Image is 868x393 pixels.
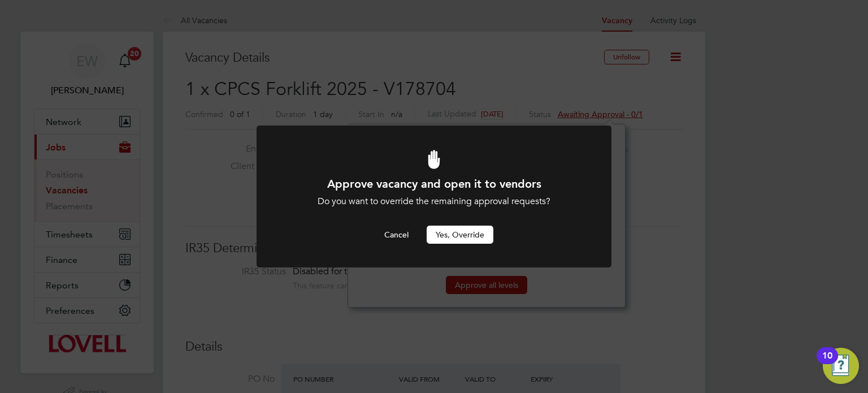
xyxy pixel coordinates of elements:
button: Yes, Override [427,226,493,244]
button: Open Resource Center, 10 new notifications [823,348,859,384]
span: Do you want to override the remaining approval requests? [318,196,550,207]
h1: Approve vacancy and open it to vendors [287,176,581,191]
button: Cancel [375,226,418,244]
div: 10 [822,356,832,370]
